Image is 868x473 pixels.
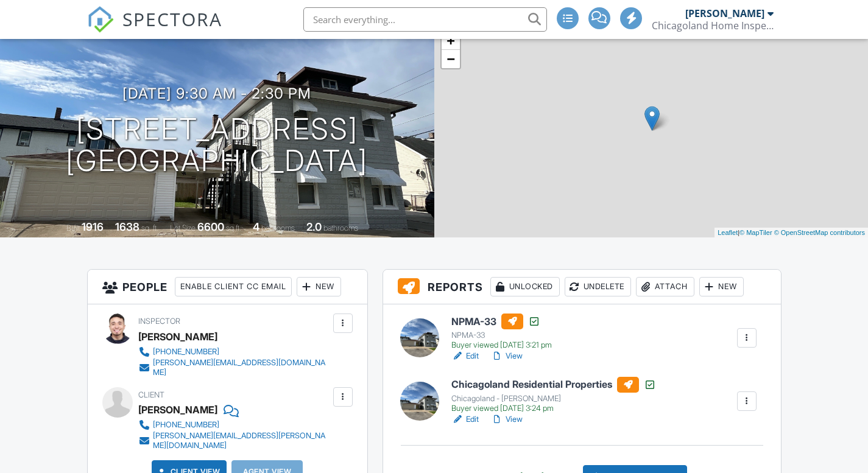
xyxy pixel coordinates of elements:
[261,223,295,233] span: bedrooms
[153,358,330,377] div: [PERSON_NAME][EMAIL_ADDRESS][DOMAIN_NAME]
[451,340,552,350] div: Buyer viewed [DATE] 3:21 pm
[323,223,358,233] span: bathrooms
[66,223,80,233] span: Built
[170,223,196,233] span: Lot Size
[774,229,865,236] a: © OpenStreetMap contributors
[297,277,341,296] div: New
[138,328,217,346] div: [PERSON_NAME]
[197,220,224,233] div: 6600
[451,314,552,350] a: NPMA-33 NPMA-33 Buyer viewed [DATE] 3:21 pm
[451,350,479,362] a: Edit
[718,229,738,236] a: Leaflet
[303,7,547,32] input: Search everything...
[565,277,631,296] div: Undelete
[490,277,560,296] div: Unlocked
[138,431,330,450] a: [PERSON_NAME][EMAIL_ADDRESS][PERSON_NAME][DOMAIN_NAME]
[87,16,222,42] a: SPECTORA
[153,431,330,450] div: [PERSON_NAME][EMAIL_ADDRESS][PERSON_NAME][DOMAIN_NAME]
[451,377,656,393] h6: Chicagoland Residential Properties
[88,270,367,304] h3: People
[66,113,368,178] h1: [STREET_ADDRESS] [GEOGRAPHIC_DATA]
[451,314,552,329] h6: NPMA-33
[451,377,656,413] a: Chicagoland Residential Properties Chicagoland - [PERSON_NAME] Buyer viewed [DATE] 3:24 pm
[383,270,781,304] h3: Reports
[685,7,764,19] div: [PERSON_NAME]
[739,229,772,236] a: © MapTiler
[138,390,164,399] span: Client
[122,85,311,102] h3: [DATE] 9:30 am - 2:30 pm
[306,220,322,233] div: 2.0
[138,317,180,326] span: Inspector
[451,404,656,413] div: Buyer viewed [DATE] 3:24 pm
[253,220,259,233] div: 4
[82,220,104,233] div: 1916
[715,228,868,238] div: |
[442,50,460,68] a: Zoom out
[122,6,222,32] span: SPECTORA
[138,419,330,431] a: [PHONE_NUMBER]
[636,277,694,296] div: Attach
[699,277,744,296] div: New
[491,350,523,362] a: View
[138,401,217,419] div: [PERSON_NAME]
[491,413,523,426] a: View
[87,6,114,33] img: The Best Home Inspection Software - Spectora
[115,220,139,233] div: 1638
[451,413,479,426] a: Edit
[451,394,656,404] div: Chicagoland - [PERSON_NAME]
[652,19,774,32] div: Chicagoland Home Inspectors, Inc.
[138,358,330,377] a: [PERSON_NAME][EMAIL_ADDRESS][DOMAIN_NAME]
[141,223,158,233] span: sq. ft.
[138,346,330,358] a: [PHONE_NUMBER]
[226,223,241,233] span: sq.ft.
[153,420,219,430] div: [PHONE_NUMBER]
[175,277,292,296] div: Enable Client CC Email
[442,32,460,50] a: Zoom in
[153,347,219,357] div: [PHONE_NUMBER]
[451,331,552,340] div: NPMA-33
